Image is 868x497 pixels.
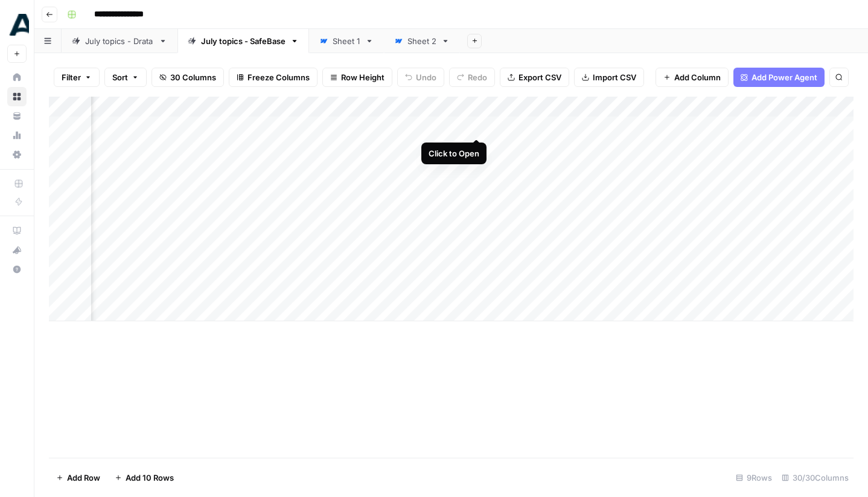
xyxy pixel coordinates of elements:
[407,35,436,47] div: Sheet 2
[7,87,27,106] a: Browse
[731,468,777,487] div: 9 Rows
[177,29,309,53] a: July topics - SafeBase
[7,10,27,40] button: Workspace: Drata
[397,68,444,87] button: Undo
[7,240,27,260] button: What's new?
[322,68,392,87] button: Row Height
[519,71,561,83] span: Export CSV
[7,145,27,164] a: Settings
[104,68,147,87] button: Sort
[49,468,107,487] button: Add Row
[8,241,26,259] div: What's new?
[170,71,216,83] span: 30 Columns
[777,468,854,487] div: 30/30 Columns
[656,68,729,87] button: Add Column
[416,71,436,83] span: Undo
[333,35,360,47] div: Sheet 1
[429,147,479,159] div: Click to Open
[67,472,100,484] span: Add Row
[85,35,154,47] div: July topics - Drata
[674,71,721,83] span: Add Column
[112,71,128,83] span: Sort
[309,29,384,53] a: Sheet 1
[733,68,825,87] button: Add Power Agent
[7,126,27,145] a: Usage
[7,14,29,36] img: Drata Logo
[449,68,495,87] button: Redo
[574,68,644,87] button: Import CSV
[752,71,817,83] span: Add Power Agent
[7,260,27,279] button: Help + Support
[593,71,636,83] span: Import CSV
[7,68,27,87] a: Home
[341,71,385,83] span: Row Height
[7,106,27,126] a: Your Data
[152,68,224,87] button: 30 Columns
[107,468,181,487] button: Add 10 Rows
[384,29,460,53] a: Sheet 2
[201,35,286,47] div: July topics - SafeBase
[500,68,569,87] button: Export CSV
[126,472,174,484] span: Add 10 Rows
[247,71,310,83] span: Freeze Columns
[54,68,100,87] button: Filter
[229,68,318,87] button: Freeze Columns
[62,29,177,53] a: July topics - Drata
[62,71,81,83] span: Filter
[468,71,487,83] span: Redo
[7,221,27,240] a: AirOps Academy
